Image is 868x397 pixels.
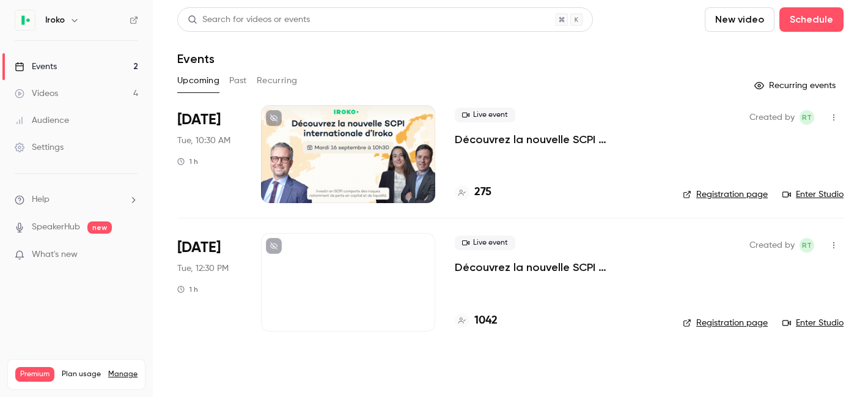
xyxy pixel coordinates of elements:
div: 1 h [177,157,198,166]
div: Audience [15,114,69,127]
a: Découvrez la nouvelle SCPI internationale signée [PERSON_NAME] [455,260,663,275]
span: Roxane Tranchard [800,238,814,253]
span: Live event [455,236,515,250]
span: Tue, 10:30 AM [177,135,230,147]
li: help-dropdown-opener [15,193,138,206]
span: Created by [749,110,795,125]
span: Plan usage [62,369,101,379]
button: Past [229,71,247,91]
button: Recurring [257,71,298,91]
div: 1 h [177,284,198,294]
div: Sep 16 Tue, 10:30 AM (Europe/Paris) [177,105,241,203]
span: [DATE] [177,238,221,258]
button: Recurring events [749,76,844,95]
span: RT [802,110,812,125]
h1: Events [177,51,215,66]
a: 1042 [455,313,498,329]
a: Enter Studio [782,188,844,201]
h4: 1042 [474,313,498,329]
span: Tue, 12:30 PM [177,262,229,275]
button: Schedule [779,7,844,32]
a: Registration page [683,188,768,201]
div: Sep 16 Tue, 12:30 PM (Europe/Paris) [177,233,241,331]
div: Events [15,61,57,73]
a: Découvrez la nouvelle SCPI internationale d'Iroko [455,132,663,147]
h4: 275 [474,184,491,201]
div: Search for videos or events [188,13,310,26]
button: New video [705,7,774,32]
a: Enter Studio [782,317,844,329]
span: [DATE] [177,110,221,130]
iframe: Noticeable Trigger [123,250,138,261]
div: Videos [15,87,58,100]
span: RT [802,238,812,253]
span: new [87,221,112,234]
a: 275 [455,184,491,201]
button: Upcoming [177,71,219,91]
a: Registration page [683,317,768,329]
a: Manage [108,369,138,379]
h6: Iroko [45,14,65,26]
div: Settings [15,141,64,154]
a: SpeakerHub [32,221,80,234]
span: Help [32,193,50,206]
span: Roxane Tranchard [800,110,814,125]
span: Created by [749,238,795,253]
img: Iroko [15,10,35,30]
span: Premium [15,367,54,382]
span: What's new [32,248,78,261]
span: Live event [455,108,515,122]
